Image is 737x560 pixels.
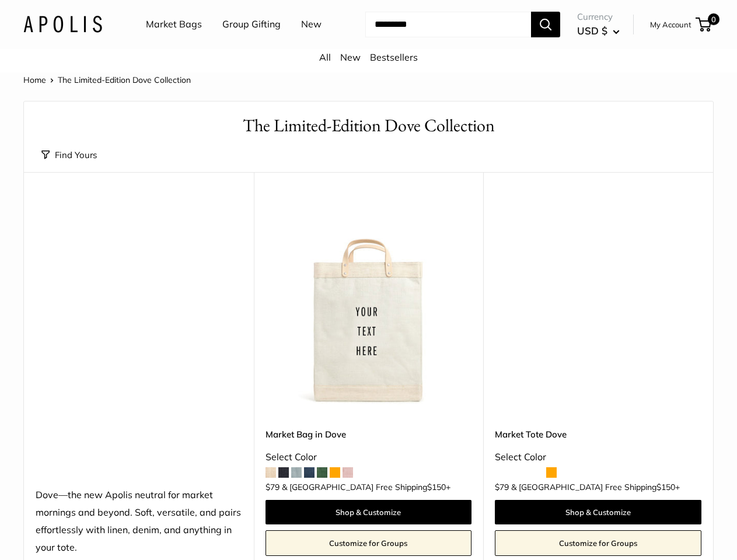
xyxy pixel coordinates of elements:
h1: The Limited-Edition Dove Collection [41,113,696,138]
a: Market Bags [146,16,202,33]
span: $150 [656,482,675,492]
span: $79 [495,482,509,492]
span: $150 [427,482,446,492]
span: USD $ [577,24,607,37]
img: Market Bag in Dove [266,201,472,408]
a: Home [23,75,46,85]
nav: Breadcrumb [23,72,191,87]
a: Market Bag in DoveMarket Bag in Dove [266,201,472,408]
span: & [GEOGRAPHIC_DATA] Free Shipping + [282,483,450,491]
div: Select Color [266,449,472,466]
a: Market Tote DoveMarket Tote Dove [495,201,701,408]
a: Bestsellers [370,51,418,63]
input: Search... [365,12,531,37]
a: All [319,51,331,63]
button: Search [531,12,560,37]
span: The Limited-Edition Dove Collection [58,75,191,85]
img: Apolis [23,16,102,33]
span: Currency [577,9,620,25]
span: $79 [266,482,280,492]
a: Shop & Customize [495,500,701,524]
a: Shop & Customize [266,500,472,524]
a: Market Bag in Dove [266,428,472,441]
a: Group Gifting [222,16,281,33]
span: & [GEOGRAPHIC_DATA] Free Shipping + [511,483,680,491]
a: 0 [697,17,711,32]
div: Dove—the new Apolis neutral for market mornings and beyond. Soft, versatile, and pairs effortless... [36,487,242,556]
button: Find Yours [41,147,97,163]
a: New [340,51,361,63]
span: 0 [708,13,719,25]
a: My Account [650,17,691,32]
a: Customize for Groups [495,530,701,556]
a: Customize for Groups [266,530,472,556]
div: Select Color [495,449,701,466]
a: New [301,16,322,33]
a: Market Tote Dove [495,428,701,441]
button: USD $ [577,22,620,40]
